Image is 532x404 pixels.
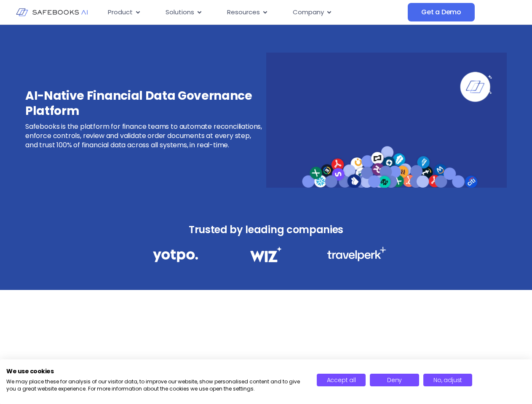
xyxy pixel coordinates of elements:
nav: Menu [101,4,408,21]
h2: We use cookies [6,367,304,375]
span: Deny [387,376,402,384]
span: Accept all [327,376,356,384]
span: Solutions [166,8,194,17]
span: Resources [227,8,260,17]
span: Company [293,8,324,17]
a: Get a Demo [408,3,475,21]
p: Safebooks is the platform for finance teams to automate reconciliations, enforce controls, review... [25,122,264,150]
button: Deny all cookies [370,374,419,386]
div: Menu Toggle [101,4,408,21]
button: Adjust cookie preferences [423,374,473,386]
button: Accept all cookies [317,374,366,386]
span: No, adjust [433,376,462,384]
h3: AI-Native Financial Data Governance Platform [25,88,264,119]
img: Financial Data Governance 2 [246,247,286,262]
span: Product [108,8,133,17]
img: Financial Data Governance 1 [153,247,198,265]
h3: Trusted by leading companies [134,221,398,238]
p: We may place these for analysis of our visitor data, to improve our website, show personalised co... [6,378,304,393]
span: Get a Demo [421,8,461,16]
img: Financial Data Governance 3 [327,247,386,261]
